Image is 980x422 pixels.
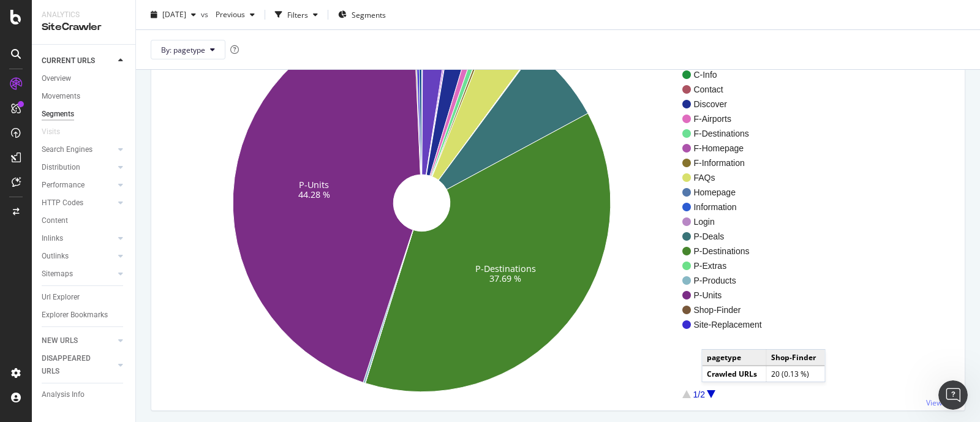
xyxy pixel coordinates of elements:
span: C-Info [693,69,768,81]
div: Sitemaps [42,268,73,281]
span: P-Destinations [693,245,768,257]
div: Performance [42,179,85,192]
td: pagetype [703,350,767,366]
a: Sitemaps [42,268,115,281]
a: Segments [42,108,127,121]
span: Information [693,201,768,213]
button: Segments [333,5,391,24]
span: F-Destinations [693,127,768,140]
div: Filters [287,9,308,20]
a: Movements [42,90,127,103]
text: P-Destinations [475,263,536,274]
td: Crawled URLs [703,366,767,382]
div: HTTP Codes [42,197,83,209]
div: 1/2 [693,388,704,401]
a: Search Engines [42,143,115,156]
a: DISAPPEARED URLS [42,352,115,378]
a: NEW URLS [42,334,115,347]
iframe: Intercom live chat [938,380,968,410]
a: Distribution [42,161,115,174]
a: CURRENT URLS [42,55,115,67]
span: Shop-Finder [693,304,768,316]
div: Url Explorer [42,291,80,304]
a: Explorer Bookmarks [42,309,127,322]
div: Movements [42,90,80,103]
button: [DATE] [146,5,201,24]
div: SiteCrawler [42,20,126,34]
div: Segments [42,108,74,121]
button: Previous [211,5,260,24]
div: CURRENT URLS [42,55,95,67]
span: P-Extras [693,260,768,272]
div: DISAPPEARED URLS [42,352,104,378]
a: Visits [42,126,72,138]
text: 44.28 % [298,189,330,200]
a: Overview [42,72,127,85]
div: Overview [42,72,71,85]
span: F-Homepage [693,142,768,154]
text: 37.69 % [490,273,522,284]
span: 2025 Sep. 3rd [162,9,186,20]
div: Content [42,214,68,227]
a: Analysis Info [42,388,127,401]
span: Discover [693,98,768,110]
a: Url Explorer [42,291,127,304]
a: View More [926,398,962,408]
a: Inlinks [42,232,115,245]
div: Analytics [42,10,126,20]
a: Performance [42,179,115,192]
span: F-Information [693,157,768,169]
a: Content [42,214,127,227]
span: Homepage [693,186,768,198]
div: Inlinks [42,232,63,245]
span: By: pagetype [161,44,205,55]
button: By: pagetype [151,40,225,59]
span: F-Airports [693,113,768,125]
a: Outlinks [42,250,115,263]
span: vs [201,9,211,20]
a: HTTP Codes [42,197,115,209]
span: P-Products [693,274,768,287]
text: P-Units [299,179,329,190]
span: P-Units [693,289,768,301]
span: P-Deals [693,230,768,243]
div: Outlinks [42,250,69,263]
span: Site-Replacement [693,318,768,331]
span: Login [693,216,768,228]
div: Visits [42,126,60,138]
div: Distribution [42,161,80,174]
button: Filters [270,5,323,24]
span: Contact [693,83,768,96]
div: Explorer Bookmarks [42,309,108,322]
div: Analysis Info [42,388,85,401]
div: Search Engines [42,143,92,156]
td: 20 (0.13 %) [766,366,824,382]
td: Shop-Finder [766,350,824,366]
span: Previous [211,9,245,20]
span: FAQs [693,171,768,184]
span: Segments [352,9,386,20]
div: NEW URLS [42,334,78,347]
